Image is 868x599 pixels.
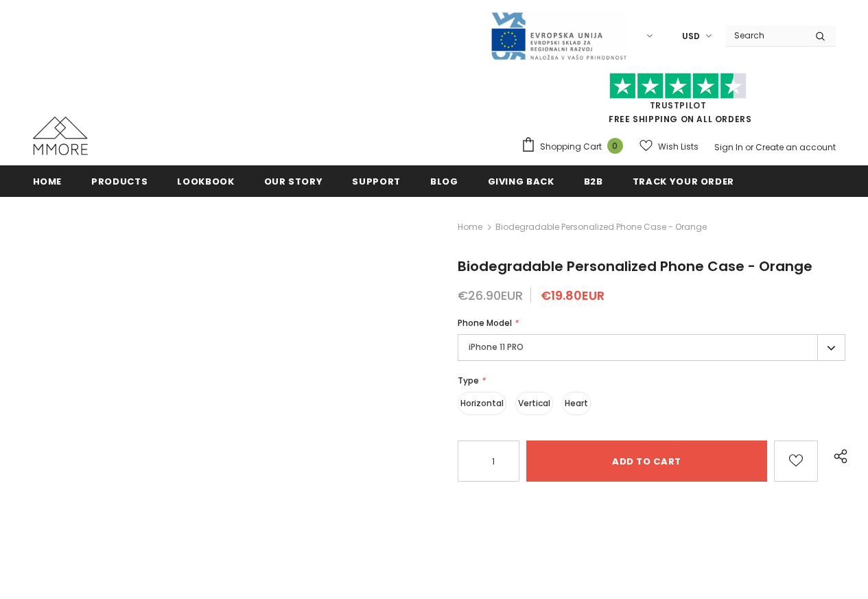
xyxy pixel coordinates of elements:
[352,175,401,188] span: support
[682,30,700,43] span: USD
[541,287,605,304] span: €19.80EUR
[458,257,812,276] span: Biodegradable Personalized Phone Case - Orange
[352,165,401,196] a: support
[458,392,506,415] label: Horizontal
[33,165,62,196] a: Home
[458,287,523,304] span: €26.90EUR
[177,165,234,196] a: Lookbook
[521,137,630,157] a: Shopping Cart 0
[633,165,734,196] a: Track your order
[91,175,148,188] span: Products
[458,317,512,329] span: Phone Model
[584,165,603,196] a: B2B
[33,117,88,155] img: MMORE Cases
[726,25,805,45] input: Search Site
[490,11,627,61] img: Javni Razpis
[584,175,603,188] span: B2B
[745,141,753,153] span: or
[458,375,479,386] span: Type
[33,175,62,188] span: Home
[430,165,458,196] a: Blog
[526,441,767,482] input: Add to cart
[607,138,623,154] span: 0
[458,219,482,235] a: Home
[177,175,234,188] span: Lookbook
[488,175,554,188] span: Giving back
[640,134,699,158] a: Wish Lists
[264,165,323,196] a: Our Story
[658,140,699,154] span: Wish Lists
[562,392,591,415] label: Heart
[430,175,458,188] span: Blog
[490,30,627,41] a: Javni Razpis
[609,73,747,99] img: Trust Pilot Stars
[650,99,707,111] a: Trustpilot
[714,141,743,153] a: Sign In
[264,175,323,188] span: Our Story
[458,334,845,361] label: iPhone 11 PRO
[91,165,148,196] a: Products
[515,392,553,415] label: Vertical
[521,79,836,125] span: FREE SHIPPING ON ALL ORDERS
[488,165,554,196] a: Giving back
[540,140,602,154] span: Shopping Cart
[633,175,734,188] span: Track your order
[495,219,707,235] span: Biodegradable Personalized Phone Case - Orange
[755,141,836,153] a: Create an account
